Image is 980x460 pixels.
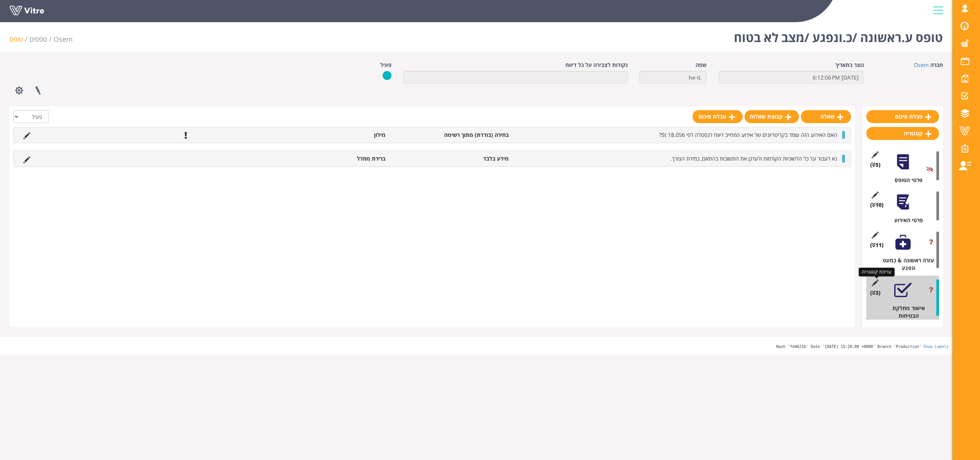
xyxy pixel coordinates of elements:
a: Osem [914,61,929,68]
label: חברה [930,61,943,69]
li: טופס [10,34,29,44]
a: טבלת סיכום [693,110,743,123]
li: בחירה (בודדת) מתוך רשימה [389,131,513,139]
span: (5 ) [870,161,880,169]
div: אישור מחלקת הבטיחות [872,304,939,320]
a: קבוצת שאלות [745,110,799,123]
label: שפה [696,61,707,69]
div: פרטי הטופס [872,176,939,184]
a: שאלה [801,110,851,123]
li: מילון [266,131,389,139]
a: טבלת סיכום [866,110,939,123]
h1: טופס ע.ראשונה /כ.ונפגע /מצב לא בטוח [734,19,943,52]
div: פרטי האירוע [872,216,939,224]
span: נא לעבור על כל הלשוניות הקודמות ולעדכן את התשובות בהתאם, במידת הצורך. [670,155,837,162]
li: מידע בלבד [389,155,513,163]
span: Hash 'fd46216' Date '[DATE] 15:20:00 +0000' Branch 'Production' [776,345,921,349]
div: עזרה ראשונה & כמעט ונפגע [872,257,939,272]
a: קטגוריה [866,127,939,140]
span: (10 ) [870,201,884,209]
a: Show Labels [923,345,949,349]
label: פעיל [380,61,392,69]
li: ברירת מחדל [266,155,389,163]
span: האם האירוע הזה עומד בקריטריונים של אירוע המחייב דיווח לנסטלה לפי St 18.056? [659,131,837,138]
label: נוצר בתאריך [835,61,864,69]
div: עריכת קטגוריה [859,268,895,276]
span: (11 ) [870,241,884,249]
img: yes [382,71,392,80]
a: Osem [54,34,73,44]
span: (3 ) [870,289,880,297]
label: נקודות לצבירה על כל דיווח [565,61,628,69]
a: טפסים [29,34,47,44]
